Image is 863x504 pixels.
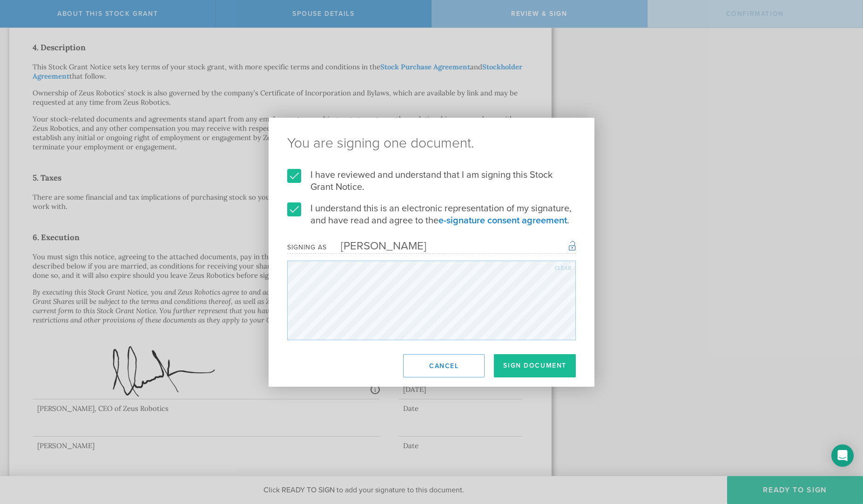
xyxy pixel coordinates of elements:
div: Open Intercom Messenger [831,444,854,467]
div: Signing as [287,243,327,251]
a: e-signature consent agreement [438,215,567,226]
button: Cancel [403,354,485,377]
ng-pluralize: You are signing one document. [287,136,576,150]
div: [PERSON_NAME] [327,239,426,253]
button: Sign Document [494,354,576,377]
label: I understand this is an electronic representation of my signature, and have read and agree to the . [287,202,576,227]
label: I have reviewed and understand that I am signing this Stock Grant Notice. [287,169,576,193]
